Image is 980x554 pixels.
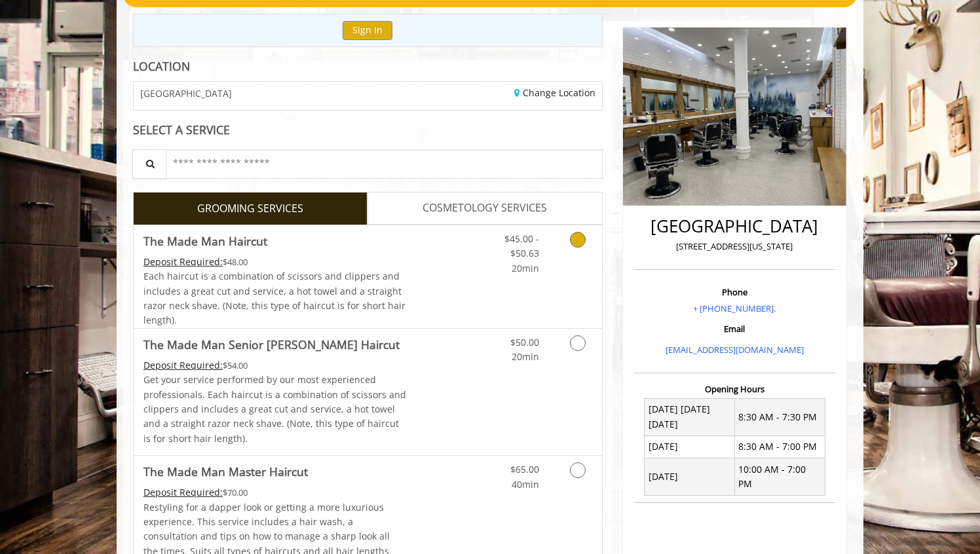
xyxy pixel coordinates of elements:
[693,303,776,314] a: + [PHONE_NUMBER].
[514,86,595,99] a: Change Location
[143,255,223,268] span: This service needs some Advance to be paid before we block your appointment
[734,435,825,458] td: 8:30 AM - 7:00 PM
[637,240,832,253] p: [STREET_ADDRESS][US_STATE]
[143,232,267,250] b: The Made Man Haircut
[343,21,392,40] button: Sign In
[143,359,223,371] span: This service needs some Advance to be paid before we block your appointment
[634,384,835,394] h3: Opening Hours
[645,435,735,458] td: [DATE]
[132,149,166,179] button: Service Search
[143,485,407,500] div: $70.00
[510,336,539,348] span: $50.00
[133,124,603,136] div: SELECT A SERVICE
[510,463,539,475] span: $65.00
[512,262,539,274] span: 20min
[645,398,735,435] td: [DATE] [DATE] [DATE]
[666,344,804,356] a: [EMAIL_ADDRESS][DOMAIN_NAME]
[143,270,405,326] span: Each haircut is a combination of scissors and clippers and includes a great cut and service, a ho...
[197,200,303,217] span: GROOMING SERVICES
[143,335,400,354] b: The Made Man Senior [PERSON_NAME] Haircut
[143,255,407,269] div: $48.00
[637,324,832,333] h3: Email
[140,88,232,98] span: [GEOGRAPHIC_DATA]
[734,458,825,496] td: 10:00 AM - 7:00 PM
[637,287,832,297] h3: Phone
[734,398,825,435] td: 8:30 AM - 7:30 PM
[512,478,539,490] span: 40min
[645,458,735,496] td: [DATE]
[423,200,547,217] span: COSMETOLOGY SERVICES
[143,373,407,446] p: Get your service performed by our most experienced professionals. Each haircut is a combination o...
[143,486,223,498] span: This service needs some Advance to be paid before we block your appointment
[512,350,539,363] span: 20min
[637,217,832,236] h2: [GEOGRAPHIC_DATA]
[143,462,308,481] b: The Made Man Master Haircut
[504,232,539,259] span: $45.00 - $50.63
[143,358,407,373] div: $54.00
[133,58,190,74] b: LOCATION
